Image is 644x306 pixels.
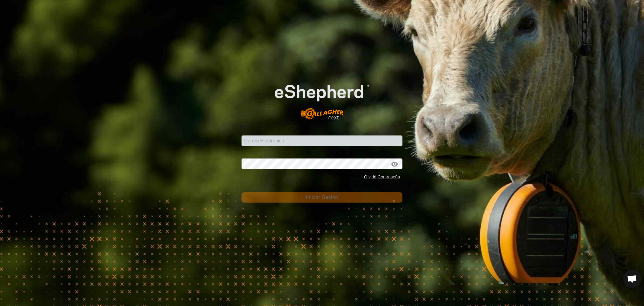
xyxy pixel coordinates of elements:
img: Logo de eShepherd [258,71,386,126]
span: Iniciar Sesión [306,195,338,200]
a: Olvidó Contraseña [364,174,400,179]
button: Iniciar Sesión [242,192,402,203]
input: Correo Electrónico [242,135,402,146]
div: Chat abierto [623,270,641,288]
